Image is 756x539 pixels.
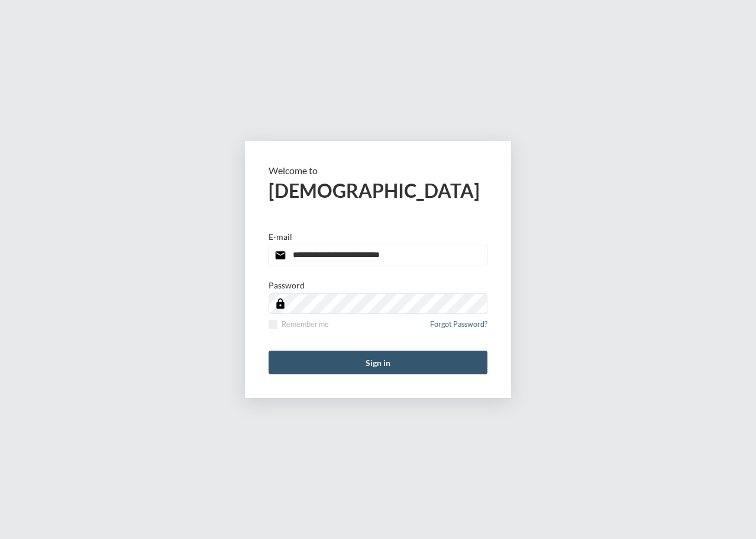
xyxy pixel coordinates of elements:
[269,165,487,176] p: Welcome to
[269,179,487,202] h2: [DEMOGRAPHIC_DATA]
[269,320,329,329] label: Remember me
[269,280,305,290] p: Password
[269,351,487,374] button: Sign in
[430,320,487,336] a: Forgot Password?
[269,232,292,242] p: E-mail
